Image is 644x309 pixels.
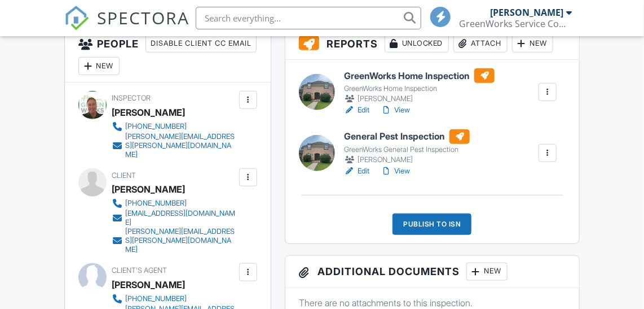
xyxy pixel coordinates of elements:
div: New [466,263,508,281]
img: The Best Home Inspection Software - Spectora [64,6,89,31]
a: SPECTORA [64,15,189,39]
div: [PERSON_NAME] [112,181,185,198]
span: Client [112,171,136,180]
div: [EMAIL_ADDRESS][DOMAIN_NAME] [125,209,236,227]
div: New [512,34,553,53]
div: GreenWorks General Pest Inspection [344,145,470,154]
a: [PHONE_NUMBER] [112,293,236,304]
a: [PHONE_NUMBER] [112,121,236,132]
a: [PHONE_NUMBER] [112,198,236,209]
div: Publish to ISN [392,214,471,235]
div: Attach [453,34,508,53]
h6: General Pest Inspection [344,129,470,144]
a: General Pest Inspection GreenWorks General Pest Inspection [PERSON_NAME] [344,129,470,166]
span: SPECTORA [97,6,189,29]
div: [PERSON_NAME] [112,104,185,121]
div: [PHONE_NUMBER] [125,294,187,303]
div: [PHONE_NUMBER] [125,122,187,131]
span: Client's Agent [112,266,167,275]
p: There are no attachments to this inspection. [299,297,566,309]
a: [EMAIL_ADDRESS][DOMAIN_NAME] [112,209,236,227]
a: GreenWorks Home Inspection GreenWorks Home Inspection [PERSON_NAME] [344,68,495,105]
a: [PERSON_NAME][EMAIL_ADDRESS][PERSON_NAME][DOMAIN_NAME] [112,227,236,254]
h3: People [65,28,271,82]
a: View [381,105,410,116]
h3: Additional Documents [285,256,579,288]
div: Disable Client CC Email [145,34,257,53]
div: [PERSON_NAME] [112,276,185,293]
div: GreenWorks Home Inspection [344,84,495,93]
div: [PERSON_NAME][EMAIL_ADDRESS][PERSON_NAME][DOMAIN_NAME] [125,227,236,254]
div: [PHONE_NUMBER] [125,199,187,208]
h3: Reports [285,28,579,60]
div: New [78,57,120,75]
span: Inspector [112,94,151,102]
input: Search everything... [196,7,421,29]
a: Edit [344,166,369,177]
div: [PERSON_NAME] [344,154,470,166]
div: [PERSON_NAME] [344,93,495,105]
a: View [381,166,410,177]
div: Unlocked [385,34,449,53]
h6: GreenWorks Home Inspection [344,68,495,83]
div: [PERSON_NAME] [491,7,564,18]
a: [PERSON_NAME][EMAIL_ADDRESS][PERSON_NAME][DOMAIN_NAME] [112,132,236,159]
div: [PERSON_NAME][EMAIL_ADDRESS][PERSON_NAME][DOMAIN_NAME] [125,132,236,159]
a: Edit [344,105,369,116]
div: GreenWorks Service Company [460,18,572,29]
